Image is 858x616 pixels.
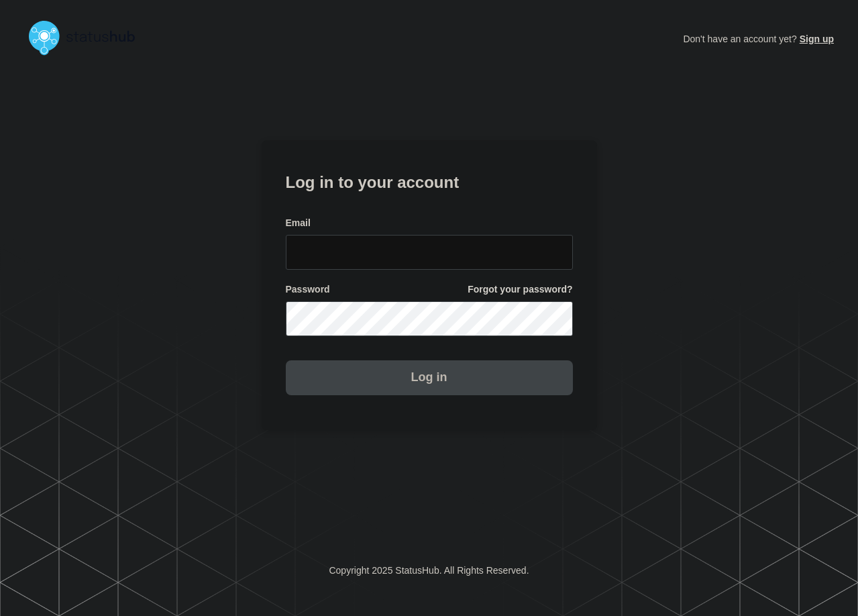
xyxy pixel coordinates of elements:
input: email input [286,235,573,270]
h1: Log in to your account [286,168,573,193]
img: StatusHub logo [24,16,152,59]
a: Forgot your password? [468,283,572,296]
input: password input [286,301,573,336]
a: Sign up [797,34,834,44]
p: Copyright 2025 StatusHub. All Rights Reserved. [329,565,529,576]
span: Password [286,283,330,296]
span: Email [286,217,311,229]
button: Log in [286,360,573,395]
p: Don't have an account yet? [683,23,834,55]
